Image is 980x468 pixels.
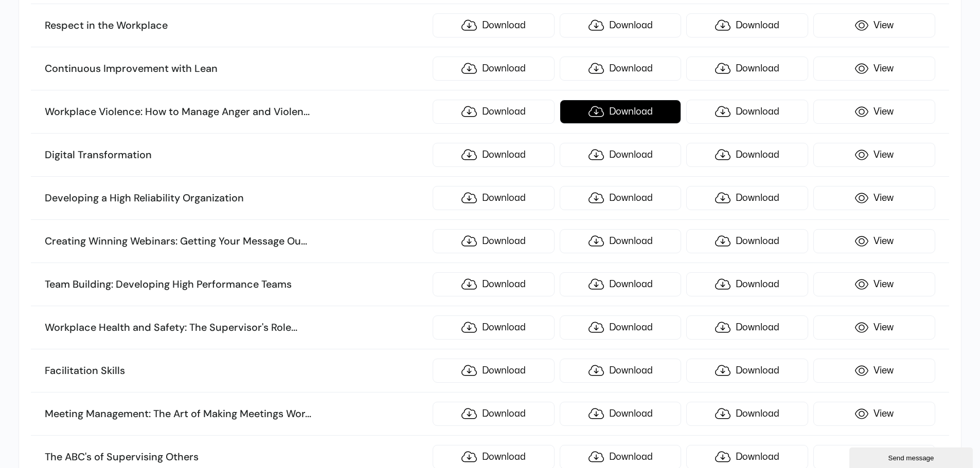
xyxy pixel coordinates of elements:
a: View [813,143,935,167]
h3: Facilitation Skills [45,364,427,378]
h3: Continuous Improvement with Lean [45,62,427,76]
h3: The ABC's of Supervising Others [45,451,427,464]
a: Download [560,272,682,296]
a: Download [560,186,682,210]
a: Download [686,272,808,296]
a: Download [433,315,555,340]
a: Download [433,359,555,383]
a: Download [560,359,682,383]
a: Download [560,315,682,340]
h3: Meeting Management: The Art of Making Meetings Wor [45,407,427,421]
a: Download [686,315,808,340]
a: Download [560,100,682,124]
a: View [813,13,935,38]
h3: Workplace Violence: How to Manage Anger and Violen [45,105,427,119]
h3: Developing a High Reliability Organization [45,192,427,205]
a: View [813,359,935,383]
a: View [813,229,935,253]
a: Download [433,229,555,253]
a: Download [433,13,555,38]
a: View [813,186,935,210]
a: Download [686,100,808,124]
a: Download [433,100,555,124]
a: Download [686,57,808,81]
a: Download [433,186,555,210]
iframe: chat widget [849,445,975,468]
a: View [813,57,935,81]
h3: Team Building: Developing High Performance Teams [45,278,427,291]
span: ... [301,234,307,248]
a: Download [686,229,808,253]
a: Download [686,402,808,426]
span: ... [305,407,311,420]
a: View [813,100,935,124]
a: Download [433,272,555,296]
span: ... [291,321,297,334]
a: Download [560,402,682,426]
a: Download [433,57,555,81]
span: ... [304,105,310,118]
a: Download [433,143,555,167]
h3: Digital Transformation [45,148,427,162]
a: Download [560,57,682,81]
a: Download [686,13,808,38]
a: Download [560,143,682,167]
a: View [813,402,935,426]
h3: Workplace Health and Safety: The Supervisor's Role [45,321,427,334]
a: Download [686,186,808,210]
h3: Creating Winning Webinars: Getting Your Message Ou [45,235,427,248]
h3: Respect in the Workplace [45,19,427,32]
a: View [813,272,935,296]
a: View [813,315,935,340]
a: Download [686,143,808,167]
a: Download [560,13,682,38]
a: Download [433,402,555,426]
a: Download [686,359,808,383]
a: Download [560,229,682,253]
